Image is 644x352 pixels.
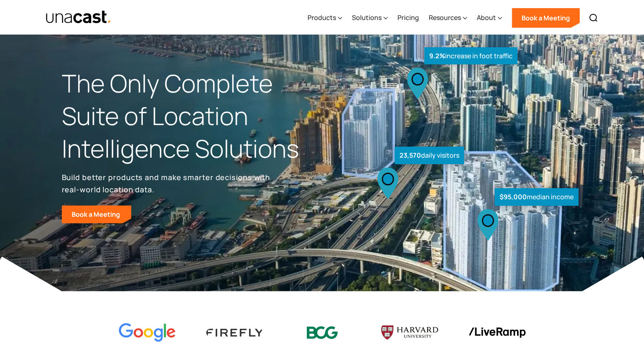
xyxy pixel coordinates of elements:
strong: 23,570 [399,151,421,160]
img: BCG logo [294,321,351,344]
a: Book a Meeting [62,205,131,223]
div: About [477,13,496,22]
div: daily visitors [395,147,464,164]
a: Pricing [397,1,419,35]
div: increase in foot traffic [424,47,517,65]
div: Products [308,13,336,22]
img: Firefly Advertising logo [206,329,263,337]
img: Google logo Color [119,323,176,342]
strong: $95,000 [500,192,527,201]
div: Solutions [352,1,388,35]
img: Unacast text logo [46,10,112,24]
div: About [477,1,502,35]
div: Resources [429,13,461,22]
div: median income [495,188,579,206]
div: Resources [429,1,467,35]
a: home [46,10,112,24]
strong: 9.2% [429,51,445,60]
img: Search icon [589,13,598,23]
a: Book a Meeting [512,8,580,28]
div: Solutions [352,13,382,22]
div: Products [308,1,342,35]
img: liveramp logo [469,328,526,338]
h1: The Only Complete Suite of Location Intelligence Solutions [62,67,322,165]
img: Harvard U logo [381,323,438,342]
p: Build better products and make smarter decisions with real-world location data. [62,171,273,196]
